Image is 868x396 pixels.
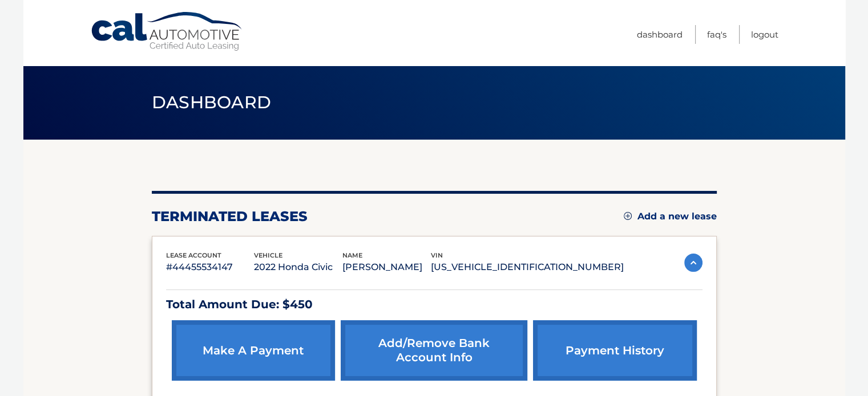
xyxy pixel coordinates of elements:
[707,25,726,44] a: FAQ's
[533,320,696,381] a: payment history
[166,259,255,275] p: #44455534147
[341,320,527,381] a: Add/Remove bank account info
[624,211,717,222] a: Add a new lease
[166,251,221,259] span: lease account
[431,251,443,259] span: vin
[684,254,703,272] img: accordion-active.svg
[90,11,244,52] a: Cal Automotive
[152,92,272,113] span: Dashboard
[637,25,683,44] a: Dashboard
[152,208,308,225] h2: terminated leases
[254,251,282,259] span: vehicle
[342,251,362,259] span: name
[431,259,624,275] p: [US_VEHICLE_IDENTIFICATION_NUMBER]
[342,259,431,275] p: [PERSON_NAME]
[624,212,632,220] img: add.svg
[751,25,778,44] a: Logout
[254,259,342,275] p: 2022 Honda Civic
[166,295,703,315] p: Total Amount Due: $450
[172,320,335,381] a: make a payment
